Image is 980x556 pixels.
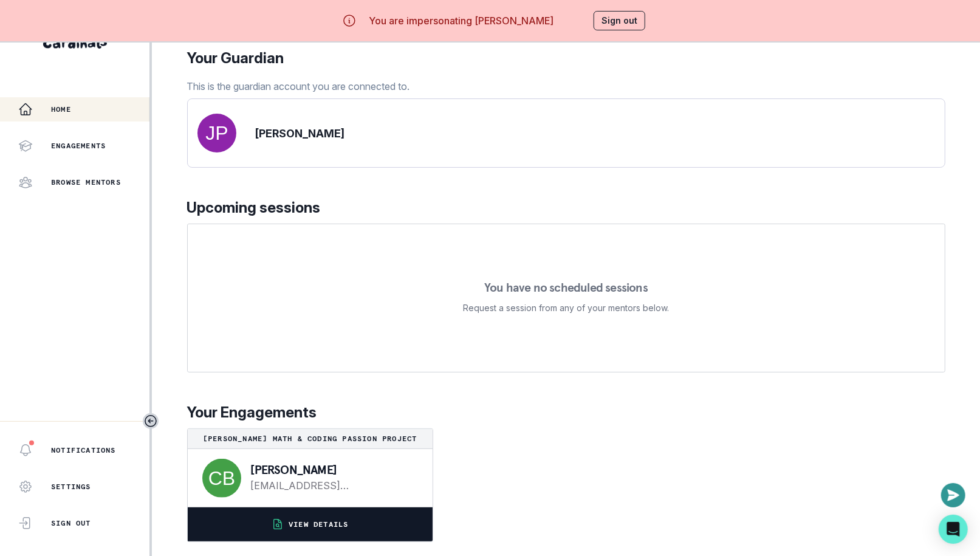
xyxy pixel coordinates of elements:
[51,141,106,151] p: Engagements
[143,413,159,429] button: Toggle sidebar
[51,177,121,187] p: Browse Mentors
[187,79,410,94] p: This is the guardian account you are connected to.
[187,402,945,424] p: Your Engagements
[369,13,553,28] p: You are impersonating [PERSON_NAME]
[251,478,413,493] a: [EMAIL_ADDRESS][DOMAIN_NAME]
[251,464,413,476] p: [PERSON_NAME]
[939,515,968,544] div: Open Intercom Messenger
[484,281,648,293] p: You have no scheduled sessions
[941,483,965,507] button: Open or close messaging widget
[187,197,945,219] p: Upcoming sessions
[51,518,91,528] p: Sign Out
[51,482,91,492] p: Settings
[594,11,645,30] button: Sign out
[289,520,348,529] p: VIEW DETAILS
[188,507,433,541] button: VIEW DETAILS
[197,114,236,153] img: svg
[51,105,71,114] p: Home
[51,445,116,455] p: Notifications
[187,47,410,69] p: Your Guardian
[193,434,428,444] p: [PERSON_NAME] Math & Coding Passion Project
[463,301,669,315] p: Request a session from any of your mentors below.
[256,125,345,142] p: [PERSON_NAME]
[202,459,241,498] img: svg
